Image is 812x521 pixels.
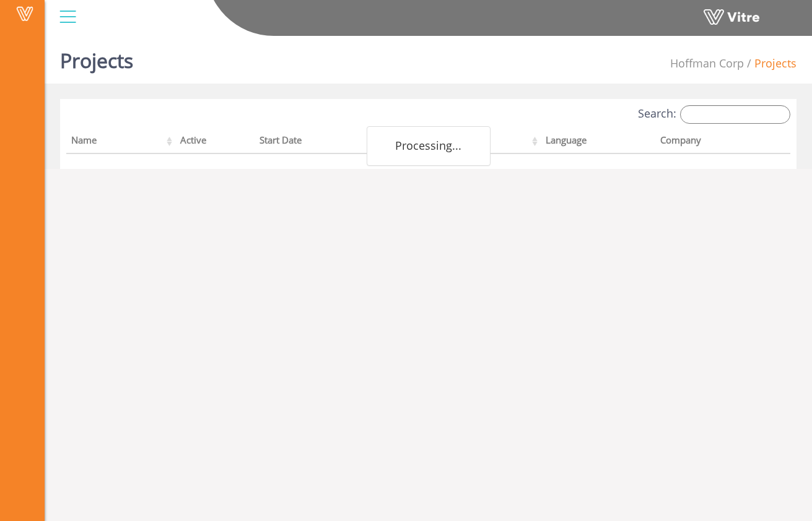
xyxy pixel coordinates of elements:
th: Company [655,131,768,154]
th: Language [541,131,655,154]
input: Search: [680,105,790,124]
th: Name [66,131,175,154]
th: Active [175,131,255,154]
li: Projects [744,56,797,72]
label: Search: [638,105,790,124]
div: Processing... [367,126,491,166]
h1: Projects [60,31,133,84]
th: Start Date [255,131,402,154]
span: 210 [670,56,744,71]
